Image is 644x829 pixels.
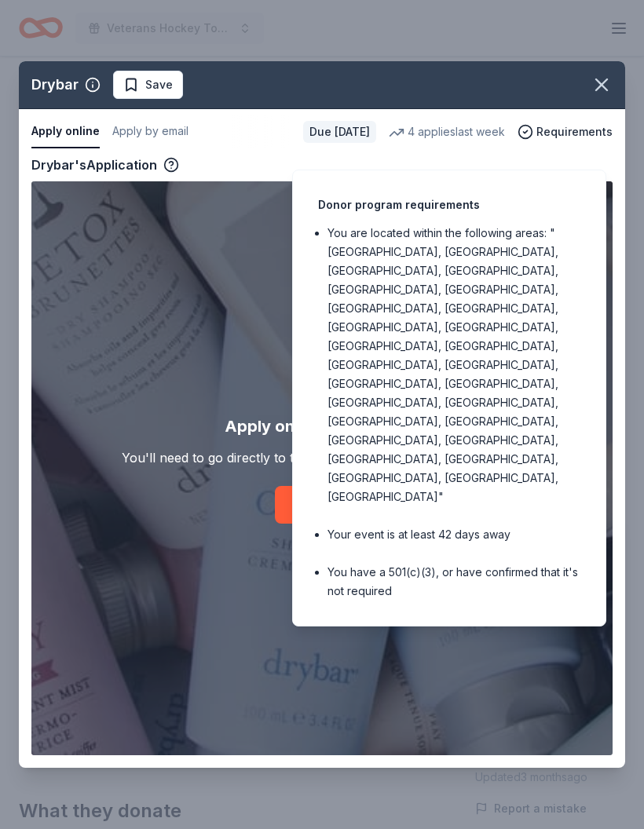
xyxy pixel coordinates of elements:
[327,563,580,601] li: You have a 501(c)(3), or have confirmed that it's not required
[225,414,420,439] div: Apply on the donor's site
[303,121,376,143] div: Due [DATE]
[327,224,580,506] li: You are located within the following areas: "[GEOGRAPHIC_DATA], [GEOGRAPHIC_DATA], [GEOGRAPHIC_DA...
[145,75,173,94] span: Save
[275,486,370,524] a: Apply
[327,525,580,544] li: Your event is at least 42 days away
[31,72,79,97] div: Drybar
[31,115,100,148] button: Apply online
[112,115,188,148] button: Apply by email
[389,122,505,141] div: 4 applies last week
[536,122,613,141] span: Requirements
[518,122,613,141] button: Requirements
[122,448,522,467] div: You'll need to go directly to the donor's site to apply for donations.
[318,195,580,214] div: Donor program requirements
[31,155,179,175] div: Drybar's Application
[113,71,183,99] button: Save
